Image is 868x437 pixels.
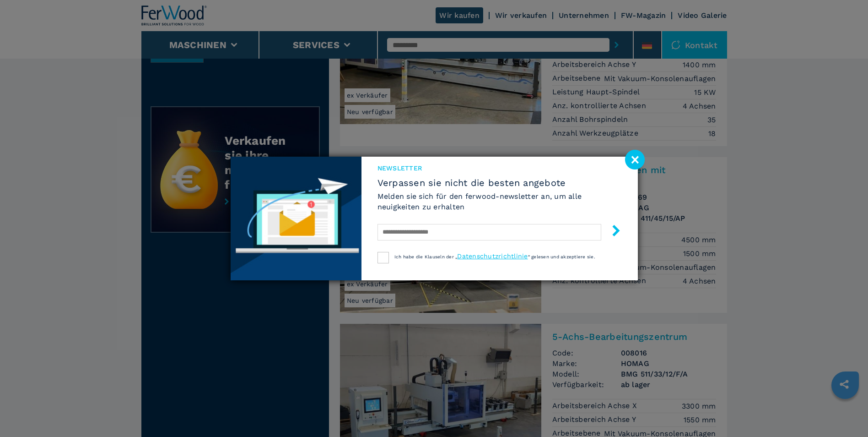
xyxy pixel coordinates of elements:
[601,221,622,243] button: submit-button
[394,254,458,259] span: Ich habe die Klauseln der „
[377,164,622,173] span: Newsletter
[457,252,528,260] a: Datenschutzrichtlinie
[528,254,595,259] span: “ gelesen und akzeptiere sie.
[377,177,622,188] span: Verpassen sie nicht die besten angebote
[231,157,361,280] img: Newsletter image
[377,191,622,212] h6: Melden sie sich für den ferwood-newsletter an, um alle neuigkeiten zu erhalten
